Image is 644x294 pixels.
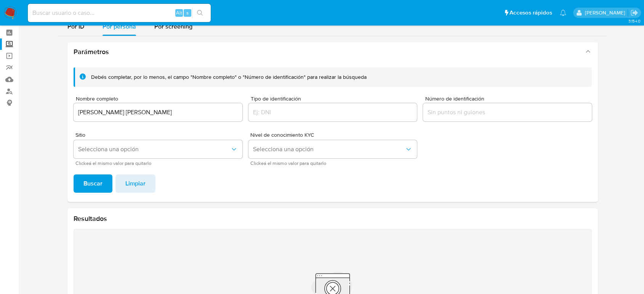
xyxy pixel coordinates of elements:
[509,9,552,17] span: Accesos rápidos
[560,10,566,16] a: Notificaciones
[28,8,211,18] input: Buscar usuario o caso...
[186,9,189,16] span: s
[585,9,628,16] p: diego.gardunorosas@mercadolibre.com.mx
[192,8,208,18] button: search-icon
[628,18,640,24] span: 3.154.0
[176,9,182,16] span: Alt
[630,9,638,17] a: Salir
